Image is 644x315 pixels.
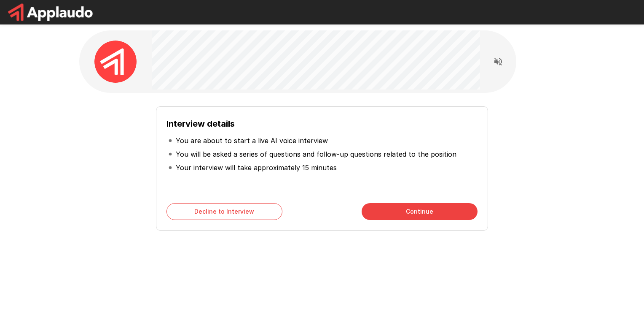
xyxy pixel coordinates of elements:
[362,203,478,220] button: Continue
[176,149,456,159] p: You will be asked a series of questions and follow-up questions related to the position
[166,203,282,220] button: Decline to Interview
[176,136,328,146] p: You are about to start a live AI voice interview
[490,53,507,70] button: Read questions aloud
[94,41,137,83] img: applaudo_avatar.png
[176,163,337,173] p: Your interview will take approximately 15 minutes
[166,119,235,129] b: Interview details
